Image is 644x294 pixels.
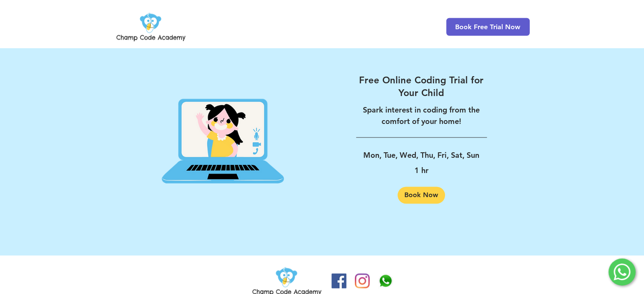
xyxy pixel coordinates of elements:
[398,187,445,203] a: Book Now
[446,18,530,36] a: Book Free Trial Now
[332,273,346,288] img: Facebook
[455,23,520,31] span: Book Free Trial Now
[356,104,487,127] p: Spark interest in coding from the comfort of your home!
[356,163,487,178] p: 1 hr
[356,148,487,163] p: Mon, Tue, Wed, Thu, Fri, Sat, Sun
[356,74,487,99] a: Free Online Coding Trial for Your Child
[115,10,187,43] img: Champ Code Academy Logo PNG.png
[378,273,393,288] img: Champ Code Academy WhatsApp
[355,273,370,288] img: Instagram
[332,273,393,288] ul: Social Bar
[404,192,438,198] span: Book Now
